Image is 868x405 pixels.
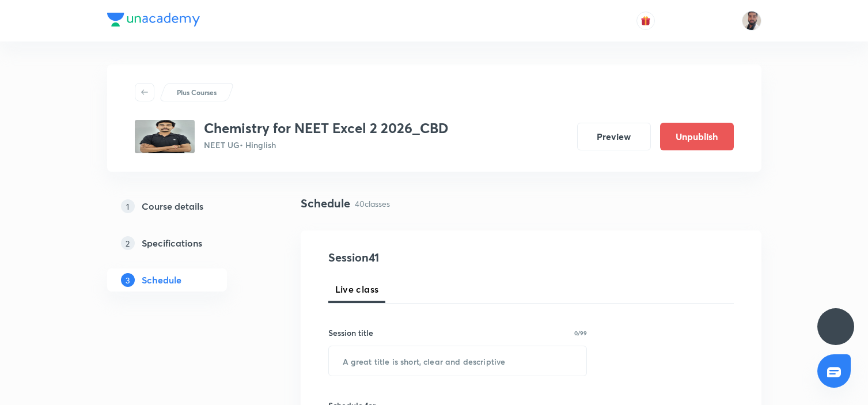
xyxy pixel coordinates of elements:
[301,195,350,212] h4: Schedule
[577,123,651,150] button: Preview
[574,330,587,336] p: 0/99
[121,236,135,250] p: 2
[329,346,587,376] input: A great title is short, clear and descriptive
[142,273,181,287] h5: Schedule
[355,198,390,210] p: 40 classes
[107,13,200,27] img: Company Logo
[328,249,539,266] h4: Session 41
[142,199,203,213] h5: Course details
[335,282,379,296] span: Live class
[142,236,202,250] h5: Specifications
[107,13,200,29] a: Company Logo
[829,320,843,334] img: ttu
[636,12,655,30] button: avatar
[107,232,264,255] a: 2Specifications
[742,11,761,31] img: SHAHNAWAZ AHMAD
[177,87,217,97] p: Plus Courses
[107,195,264,218] a: 1Course details
[204,120,448,137] h3: Chemistry for NEET Excel 2 2026_CBD
[204,139,448,151] p: NEET UG • Hinglish
[640,16,651,26] img: avatar
[121,199,135,213] p: 1
[135,120,195,153] img: 19356df654d445fc8ce53a72fa17d3fd.jpg
[121,273,135,287] p: 3
[328,327,373,339] h6: Session title
[660,123,734,150] button: Unpublish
